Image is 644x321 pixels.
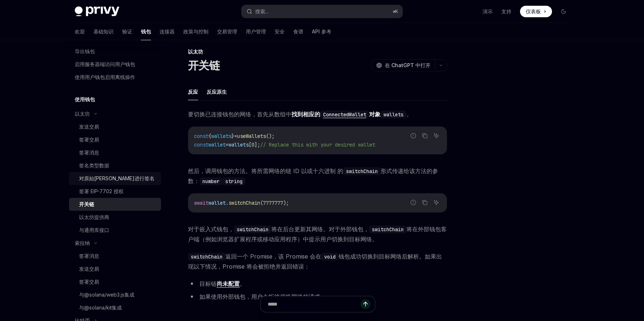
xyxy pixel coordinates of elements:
[293,28,303,34] font: 食谱
[558,6,569,17] button: 切换暗模式
[69,71,161,84] a: 使用用户钱包启用离线操作
[188,253,225,261] code: switchChain
[526,8,541,14] font: 仪表板
[234,225,271,233] code: switchChain
[263,200,283,206] span: 7777777
[69,211,161,224] a: 以太坊提供商
[266,133,275,139] span: ();
[69,301,161,314] a: 与@solana/kit集成
[183,28,208,34] font: 政策与控制
[283,200,289,206] span: );
[291,111,320,118] font: 找到相应的
[188,48,203,55] font: 以太坊
[79,266,99,272] font: 发送交易
[291,111,381,118] a: 找到相应的ConnectedWallet对象
[141,28,151,34] font: 钱包
[75,96,95,102] font: 使用钱包
[217,23,237,40] a: 交易管理
[432,131,441,140] button: 询问人工智能
[75,240,90,246] font: 索拉纳
[79,149,99,155] font: 签署消息
[199,293,326,300] font: 如果使用外部钱包，用户会拒绝切换网络的请求。
[194,141,208,148] span: const
[409,131,418,140] button: 报告错误代码
[520,6,552,17] a: 仪表板
[343,167,381,175] code: switchChain
[420,131,429,140] button: 复制代码块中的内容
[312,23,331,40] a: API 参考
[208,141,226,148] span: wallet
[372,59,435,71] button: 在 ChatGPT 中打开
[222,177,245,185] code: string
[75,74,135,80] font: 使用用户钱包启用离线操作
[260,141,375,148] span: // Replace this with your desired wallet
[249,141,252,148] span: [
[252,141,254,148] span: 0
[93,28,114,34] font: 基础知识
[69,159,161,172] a: 签名类型数据
[217,280,240,287] font: 尚未配置
[75,61,135,67] font: 启用服务器端访问用户钱包
[79,214,109,220] font: 以太坊提供商
[246,23,266,40] a: 用户管理
[160,23,175,40] a: 连接器
[229,141,249,148] span: wallets
[69,133,161,146] a: 签署交易
[237,133,266,139] span: useWallets
[293,23,303,40] a: 食谱
[199,280,217,287] font: 目标链
[255,8,268,14] font: 搜索...
[188,89,198,95] font: 反应
[188,225,234,233] font: 对于嵌入式钱包，
[79,304,122,311] font: 与@solana/kit集成
[208,133,211,139] span: {
[231,133,234,139] span: }
[208,200,226,206] span: wallet
[69,198,161,211] a: 开关链
[409,198,418,207] button: 报告错误代码
[69,262,161,275] a: 发送交易
[69,58,161,71] a: 启用服务器端访问用户钱包
[75,28,85,34] font: 欢迎
[420,198,429,207] button: 复制代码块中的内容
[188,83,198,100] button: 反应
[240,280,245,287] font: 。
[93,23,114,40] a: 基础知识
[226,200,229,206] span: .
[188,167,307,175] font: 然后，调用钱包的方法。将所需网络的链 ID 以
[483,8,493,14] font: 演示
[260,200,263,206] span: (
[75,6,119,17] img: 深色标志
[385,62,431,68] font: 在 ChatGPT 中打开
[188,59,220,72] font: 开关链
[271,225,369,233] font: 将在后台更新其网络。对于外部钱包，
[79,175,155,181] font: 对原始[PERSON_NAME]进行签名
[275,23,285,40] a: 安全
[321,253,339,261] code: void
[369,111,381,118] font: 对象
[79,227,109,233] font: 与通用库接口
[194,177,199,185] font: ：
[141,23,151,40] a: 钱包
[79,201,94,207] font: 开关链
[75,111,90,117] font: 以太坊
[229,200,260,206] span: switchChain
[69,250,161,262] a: 签署消息
[69,120,161,133] a: 发送交易
[79,253,99,259] font: 签署消息
[307,167,343,175] font: 或十六进制 的
[79,188,124,194] font: 签署 EIP-7702 授权
[211,133,231,139] span: wallets
[199,177,222,185] code: number
[79,292,134,298] font: 与@solana/web3.js集成
[160,28,175,34] font: 连接器
[79,124,99,130] font: 发送交易
[79,136,99,143] font: 签署交易
[360,299,371,309] button: 发送消息
[501,8,511,15] a: 支持
[69,288,161,301] a: 与@solana/web3.js集成
[501,8,511,14] font: 支持
[79,162,109,168] font: 签名类型数据
[69,224,161,237] a: 与通用库接口
[254,141,260,148] span: ];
